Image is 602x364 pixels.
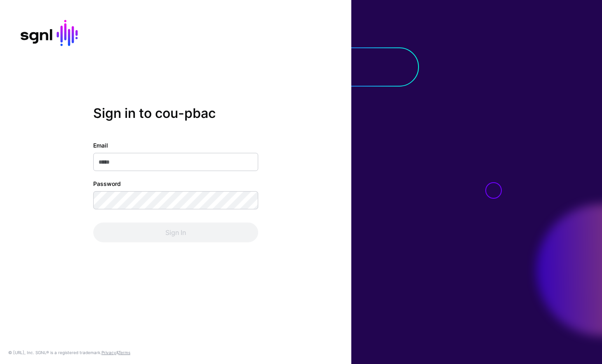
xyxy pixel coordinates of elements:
[118,350,130,355] a: Terms
[93,105,258,121] h2: Sign in to cou-pbac
[101,350,116,355] a: Privacy
[8,349,130,356] div: © [URL], Inc. SGNL® is a registered trademark. &
[93,141,108,150] label: Email
[93,179,121,188] label: Password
